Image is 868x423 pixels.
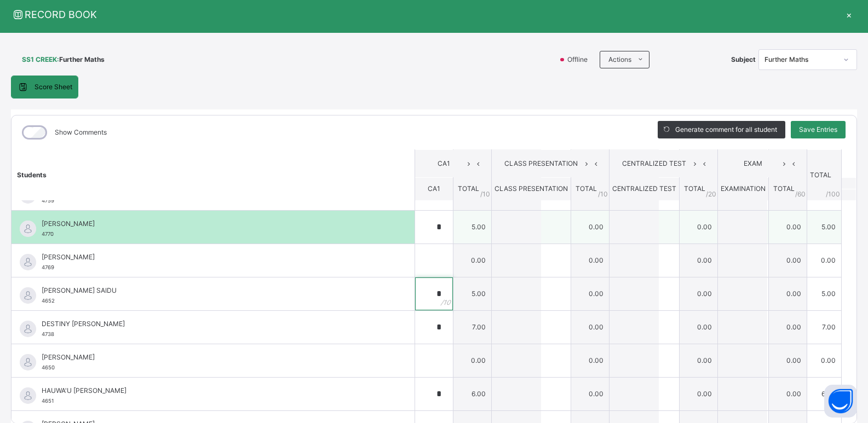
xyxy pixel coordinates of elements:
[453,244,491,277] td: 0.00
[500,159,582,169] span: CLASS PRESENTATION
[608,55,631,65] span: Actions
[571,210,609,244] td: 0.00
[22,55,59,65] span: SS1 CREEK :
[618,159,691,169] span: CENTRALIZED TEST
[42,319,390,329] span: DESTINY [PERSON_NAME]
[42,231,54,237] span: 4770
[679,244,717,277] td: 0.00
[20,354,36,370] img: default.svg
[453,377,491,410] td: 6.00
[11,7,841,22] span: RECORD BOOK
[764,55,837,65] div: Further Maths
[679,310,717,344] td: 0.00
[42,286,390,295] span: [PERSON_NAME] SAIDU
[841,7,857,22] div: ×
[731,55,756,65] span: Subject
[807,149,841,200] th: TOTAL
[598,189,608,199] span: / 10
[721,184,766,193] span: EXAMINATION
[807,377,841,410] td: 6.00
[726,159,780,169] span: EXAM
[55,128,107,137] label: Show Comments
[807,244,841,277] td: 0.00
[42,298,55,304] span: 4652
[42,331,54,337] span: 4738
[768,377,807,410] td: 0.00
[768,210,807,244] td: 0.00
[571,344,609,377] td: 0.00
[42,198,54,204] span: 4759
[679,277,717,310] td: 0.00
[773,184,795,193] span: TOTAL
[20,387,36,404] img: default.svg
[706,189,716,199] span: / 20
[679,344,717,377] td: 0.00
[768,344,807,377] td: 0.00
[495,184,568,193] span: CLASS PRESENTATION
[428,184,440,193] span: CA1
[453,310,491,344] td: 7.00
[42,352,390,362] span: [PERSON_NAME]
[20,221,36,237] img: default.svg
[768,277,807,310] td: 0.00
[42,264,54,270] span: 4769
[453,277,491,310] td: 5.00
[684,184,705,193] span: TOTAL
[679,377,717,410] td: 0.00
[612,184,676,193] span: CENTRALIZED TEST
[20,287,36,304] img: default.svg
[423,159,464,169] span: CA1
[571,244,609,277] td: 0.00
[453,344,491,377] td: 0.00
[566,55,594,65] span: Offline
[807,277,841,310] td: 5.00
[807,310,841,344] td: 7.00
[20,254,36,270] img: default.svg
[480,189,490,199] span: / 10
[17,170,47,178] span: Students
[42,219,390,229] span: [PERSON_NAME]
[768,310,807,344] td: 0.00
[42,364,55,370] span: 4650
[571,277,609,310] td: 0.00
[807,344,841,377] td: 0.00
[768,244,807,277] td: 0.00
[59,55,105,65] span: Further Maths
[799,125,837,135] span: Save Entries
[42,386,390,396] span: HAUWA'U [PERSON_NAME]
[807,210,841,244] td: 5.00
[42,252,390,262] span: [PERSON_NAME]
[576,184,597,193] span: TOTAL
[675,125,777,135] span: Generate comment for all student
[35,82,72,92] span: Score Sheet
[458,184,479,193] span: TOTAL
[42,398,54,404] span: 4651
[571,377,609,410] td: 0.00
[453,210,491,244] td: 5.00
[826,189,840,199] span: /100
[795,189,806,199] span: / 60
[20,321,36,337] img: default.svg
[571,310,609,344] td: 0.00
[824,385,857,418] button: Open asap
[679,210,717,244] td: 0.00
